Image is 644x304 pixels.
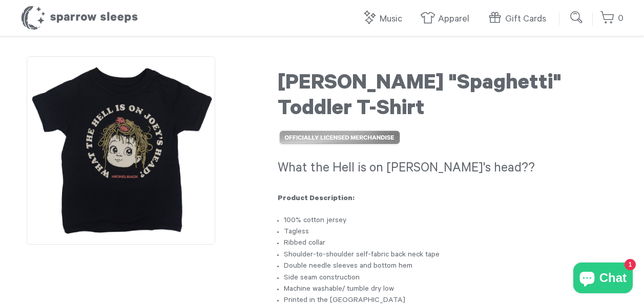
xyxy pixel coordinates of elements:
li: Ribbed collar [284,238,617,249]
img: Nickelback "Spaghetti" Toddler T-Shirt [27,56,215,245]
h1: [PERSON_NAME] "Spaghetti" Toddler T-Shirt [278,72,617,123]
h1: Sparrow Sleeps [20,5,138,31]
li: Shoulder-to-shoulder self-fabric back neck tape [284,250,617,261]
a: Apparel [420,8,474,30]
input: Submit [567,7,587,28]
inbox-online-store-chat: Shopify online store chat [570,263,636,296]
a: Music [362,8,407,30]
a: 0 [600,8,624,30]
span: 100% cotton jersey [284,217,346,225]
a: Gift Cards [487,8,551,30]
h3: What the Hell is on [PERSON_NAME]'s head?? [278,161,617,178]
li: Double needle sleeves and bottom hem [284,261,617,272]
li: Side seam construction [284,273,617,284]
span: Tagless [284,228,309,236]
strong: Product Description: [278,195,355,203]
li: Machine washable/ tumble dry low [284,284,617,295]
